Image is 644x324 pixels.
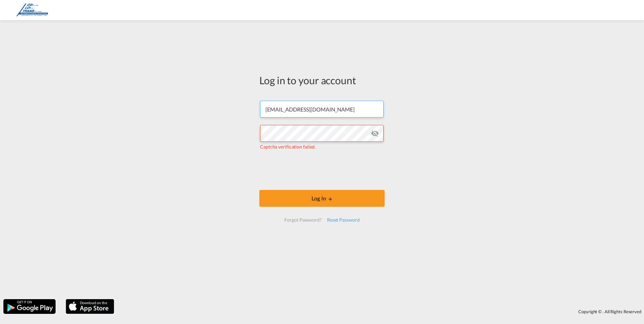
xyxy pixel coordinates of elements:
[282,214,324,226] div: Forgot Password?
[3,298,56,315] img: google.png
[259,190,385,207] button: LOGIN
[271,157,373,183] iframe: reCAPTCHA
[371,129,379,137] md-icon: icon-eye-off
[65,298,115,315] img: apple.png
[324,214,362,226] div: Reset Password
[259,73,385,87] div: Log in to your account
[260,101,384,118] input: Enter email/phone number
[260,144,316,150] span: Captcha verification failed.
[10,3,56,18] img: f04a3d10673c11ed8b410b39241415e1.png
[118,306,644,317] div: Copyright © . All Rights Reserved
